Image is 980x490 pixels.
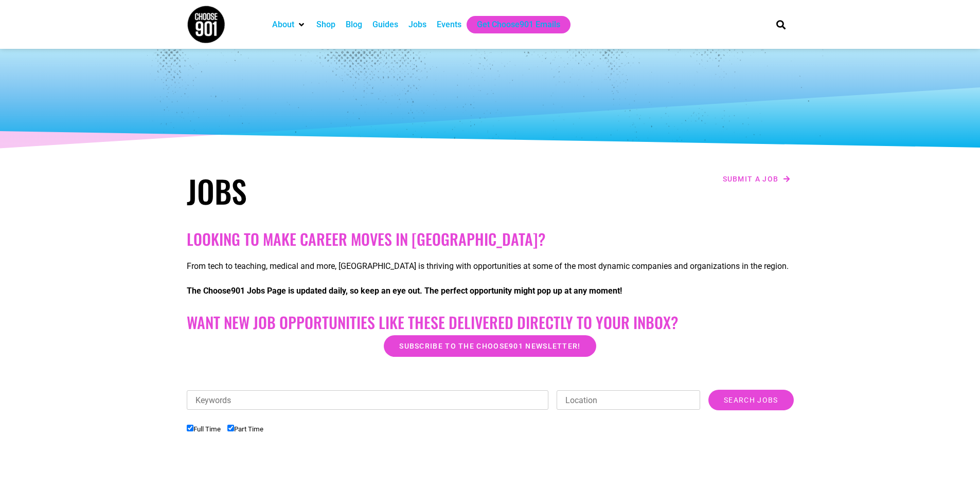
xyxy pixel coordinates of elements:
[346,19,362,31] a: Blog
[267,16,311,33] div: About
[316,19,335,31] a: Shop
[227,425,263,433] label: Part Time
[267,16,759,33] nav: Main nav
[187,230,794,248] h2: Looking to make career moves in [GEOGRAPHIC_DATA]?
[723,175,779,183] span: Submit a job
[384,335,596,357] a: Subscribe to the Choose901 newsletter!
[708,390,793,410] input: Search Jobs
[772,16,789,33] div: Search
[372,19,398,31] a: Guides
[187,286,622,296] strong: The Choose901 Jobs Page is updated daily, so keep an eye out. The perfect opportunity might pop u...
[187,172,485,209] h1: Jobs
[187,390,549,410] input: Keywords
[399,342,580,350] span: Subscribe to the Choose901 newsletter!
[408,19,426,31] a: Jobs
[187,260,794,273] p: From tech to teaching, medical and more, [GEOGRAPHIC_DATA] is thriving with opportunities at some...
[187,425,221,433] label: Full Time
[187,425,193,431] input: Full Time
[477,19,560,31] a: Get Choose901 Emails
[720,172,794,186] a: Submit a job
[557,390,700,410] input: Location
[272,19,294,31] a: About
[227,425,234,431] input: Part Time
[187,313,794,332] h2: Want New Job Opportunities like these Delivered Directly to your Inbox?
[437,19,461,31] a: Events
